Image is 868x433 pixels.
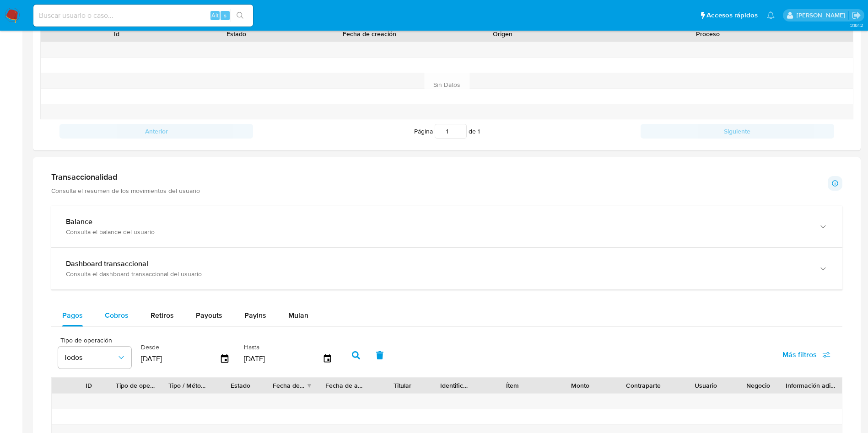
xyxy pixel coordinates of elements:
span: Alt [211,11,219,20]
p: gustavo.deseta@mercadolibre.com [797,11,848,20]
span: Página de [414,124,480,139]
span: 3.161.2 [850,21,863,29]
div: Fecha de creación [303,29,437,38]
div: Estado [183,29,290,38]
button: Anterior [59,124,253,139]
div: Proceso [569,29,846,38]
div: Id [63,29,170,38]
a: Notificaciones [767,11,775,19]
span: s [224,11,226,20]
button: Siguiente [641,124,834,139]
a: Salir [852,11,861,20]
input: Buscar usuario o caso... [33,10,253,21]
button: search-icon [231,9,249,22]
span: 1 [478,127,480,136]
span: Accesos rápidos [706,11,758,20]
div: Origen [449,29,556,38]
